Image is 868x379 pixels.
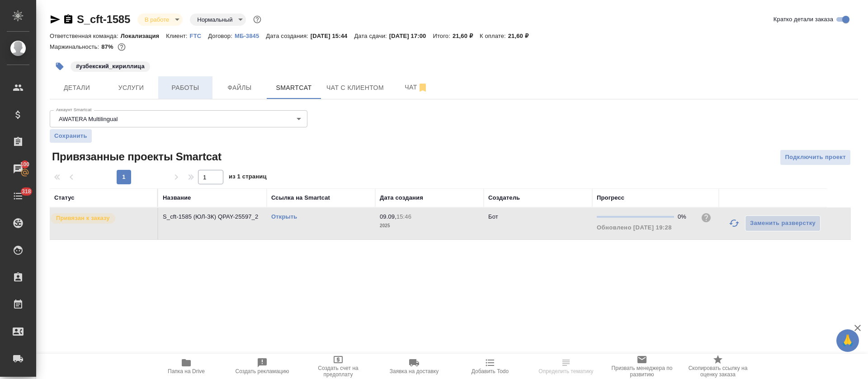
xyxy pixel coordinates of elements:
button: AWATERA Multilingual [56,115,120,123]
p: Бот [488,213,498,220]
a: МБ-3845 [235,32,266,39]
svg: Отписаться [417,82,428,93]
button: Нормальный [194,16,235,23]
p: #узбекский_кириллица [76,62,145,71]
p: Маржинальность: [50,43,101,50]
span: Сохранить [54,131,87,140]
button: Сохранить [50,129,92,143]
p: Привязан к заказу [56,214,110,223]
button: Скопировать ссылку [63,14,74,25]
span: 100 [15,160,35,169]
div: Статус [54,193,75,202]
p: 15:46 [396,213,411,220]
div: Ссылка на Smartcat [271,193,330,202]
span: Чат с клиентом [326,82,384,94]
p: Дата создания: [266,33,310,39]
a: 100 [2,158,34,180]
span: Детали [55,82,99,94]
span: из 1 страниц [229,171,267,184]
p: [DATE] 15:44 [311,33,354,39]
button: Обновить прогресс [723,212,745,234]
div: В работе [190,14,246,26]
p: Локализация [121,33,166,39]
span: Подключить проект [785,152,846,163]
span: 🙏 [840,331,855,350]
span: Кратко детали заказа [774,15,833,24]
p: Договор: [208,33,235,39]
span: Услуги [109,82,153,94]
p: Дата сдачи: [354,33,389,39]
span: Файлы [218,82,261,94]
p: 2025 [380,221,479,230]
span: 318 [16,187,37,196]
a: S_cft-1585 [77,13,130,25]
p: 21,60 ₽ [453,33,480,39]
button: Подключить проект [780,150,851,165]
p: К оплате: [480,33,508,39]
div: 0% [678,212,693,221]
span: Обновлено [DATE] 19:28 [597,224,672,231]
p: Клиент: [166,33,189,39]
p: Итого: [433,33,452,39]
div: Создатель [488,193,520,202]
button: 2.40 RUB; [116,41,127,53]
div: В работе [137,14,183,26]
span: Привязанные проекты Smartcat [50,150,222,164]
button: В работе [142,16,172,23]
button: Добавить тэг [50,56,70,76]
a: FTC [190,32,208,39]
p: FTC [190,33,208,39]
p: 87% [101,43,115,50]
div: Прогресс [597,193,624,202]
a: 318 [2,185,34,207]
div: Дата создания [380,193,423,202]
a: Открыть [271,213,297,220]
p: Ответственная команда: [50,33,121,39]
div: Название [163,193,191,202]
p: S_cft-1585 (ЮЛ-ЗК) QPAY-25597_2 [163,212,262,221]
button: Скопировать ссылку для ЯМессенджера [50,14,61,25]
button: Доп статусы указывают на важность/срочность заказа [251,14,263,25]
span: узбекский_кириллица [70,62,151,70]
p: 21,60 ₽ [508,33,535,39]
button: 🙏 [836,329,859,352]
button: Заменить разверстку [745,215,821,231]
span: Заменить разверстку [750,218,816,229]
span: Работы [164,82,207,94]
div: AWATERA Multilingual [50,110,307,127]
p: [DATE] 17:00 [389,33,433,39]
span: Smartcat [272,82,316,94]
p: 09.09, [380,213,396,220]
span: Чат [395,82,438,93]
p: МБ-3845 [235,33,266,39]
